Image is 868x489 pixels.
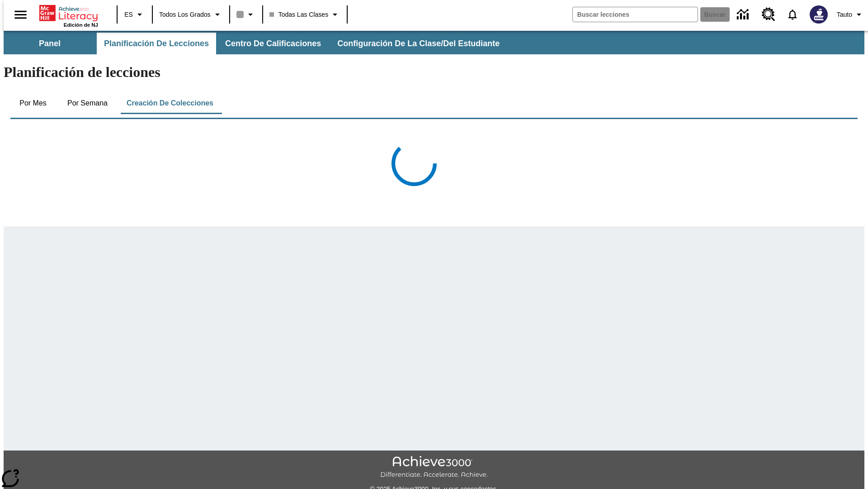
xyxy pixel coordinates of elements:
[269,10,329,19] span: Todas las clases
[124,10,133,19] span: ES
[4,31,864,54] div: Subbarra de navegación
[266,6,344,23] button: Clase: Todas las clases, Selecciona una clase
[159,10,211,19] span: Todos los grados
[804,3,833,26] button: Escoja un nuevo avatar
[837,10,852,19] span: Tauto
[39,3,98,28] div: Portada
[10,92,56,114] button: Por mes
[833,6,868,23] button: Perfil/Configuración
[156,6,226,23] button: Grado: Todos los grados, Elige un grado
[7,1,34,28] button: Abrir el menú lateral
[218,33,328,54] button: Centro de calificaciones
[756,2,781,27] a: Centro de recursos, Se abrirá en una pestaña nueva.
[4,33,508,54] div: Subbarra de navegación
[60,92,115,114] button: Por semana
[731,2,756,27] a: Centro de información
[39,4,98,22] a: Portada
[380,456,488,479] img: Achieve3000 Differentiate Accelerate Achieve
[119,92,221,114] button: Creación de colecciones
[810,5,828,24] img: Avatar
[97,33,216,54] button: Planificación de lecciones
[781,3,804,26] a: Notificaciones
[573,7,698,22] input: Buscar campo
[5,33,95,54] button: Panel
[120,6,149,23] button: Lenguaje: ES, Selecciona un idioma
[64,22,98,28] span: Edición de NJ
[4,64,864,81] h1: Planificación de lecciones
[330,33,507,54] button: Configuración de la clase/del estudiante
